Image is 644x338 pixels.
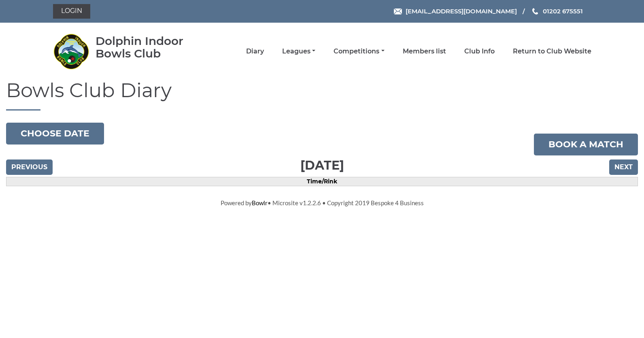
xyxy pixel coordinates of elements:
a: Diary [246,47,264,56]
a: Members list [403,47,446,56]
a: Return to Club Website [513,47,591,56]
img: Email [394,9,402,15]
a: Book a match [534,134,638,155]
img: Phone us [532,8,538,15]
a: Club Info [464,47,495,56]
span: Powered by • Microsite v1.2.2.6 • Copyright 2019 Bespoke 4 Business [221,199,424,206]
td: Time/Rink [6,177,638,186]
input: Next [609,159,638,175]
button: Choose date [6,123,104,145]
h1: Bowls Club Diary [6,80,638,111]
a: Leagues [282,47,315,56]
span: [EMAIL_ADDRESS][DOMAIN_NAME] [406,7,517,15]
a: Phone us 01202 675551 [531,6,583,16]
a: Email [EMAIL_ADDRESS][DOMAIN_NAME] [394,6,517,16]
div: Dolphin Indoor Bowls Club [96,35,207,60]
img: Dolphin Indoor Bowls Club [53,33,89,70]
a: Bowlr [252,199,268,206]
span: 01202 675551 [543,7,583,15]
input: Previous [6,159,53,175]
a: Login [53,4,90,19]
a: Competitions [334,47,384,56]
